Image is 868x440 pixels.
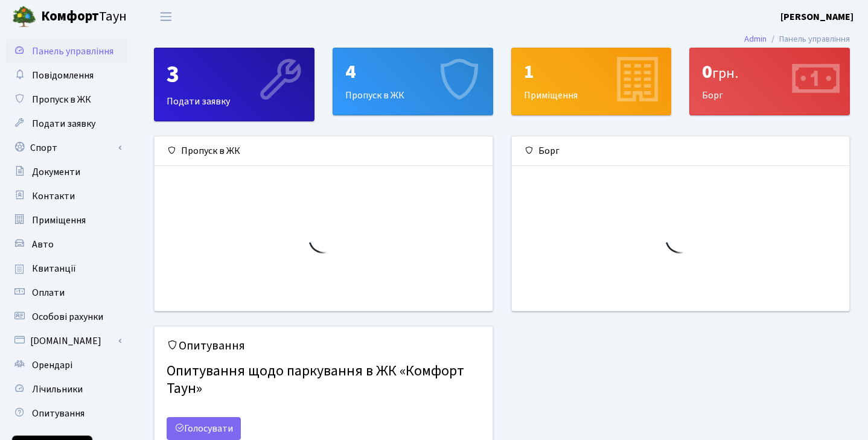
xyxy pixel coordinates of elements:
span: грн. [712,63,738,84]
a: Приміщення [6,208,127,232]
span: Приміщення [32,214,86,227]
span: Таун [41,7,127,27]
div: Борг [512,136,850,166]
span: Опитування [32,407,85,420]
div: 1 [524,60,659,83]
div: 3 [167,60,302,89]
a: Голосувати [167,417,241,440]
a: Особові рахунки [6,305,127,329]
button: Переключити навігацію [151,7,181,27]
span: Подати заявку [32,117,95,130]
a: Документи [6,160,127,184]
a: Повідомлення [6,63,127,88]
span: Лічильники [32,383,83,396]
a: Спорт [6,136,127,160]
b: Комфорт [41,7,99,26]
div: Подати заявку [155,48,314,121]
a: [PERSON_NAME] [780,10,854,24]
a: 3Подати заявку [154,48,314,121]
h4: Опитування щодо паркування в ЖК «Комфорт Таун» [167,358,480,403]
span: Особові рахунки [32,310,103,324]
span: Оплати [32,286,65,299]
a: 4Пропуск в ЖК [333,48,493,115]
a: Панель управління [6,39,127,63]
img: logo.png [12,5,36,29]
a: Лічильники [6,377,127,401]
b: [PERSON_NAME] [780,10,854,24]
div: Борг [690,48,849,115]
a: Авто [6,232,127,257]
a: Опитування [6,401,127,426]
span: Повідомлення [32,69,94,82]
span: Панель управління [32,45,113,58]
a: Оплати [6,281,127,305]
a: 1Приміщення [511,48,672,115]
span: Квитанції [32,262,76,275]
span: Орендарі [32,359,72,372]
span: Авто [32,238,54,251]
h5: Опитування [167,339,480,353]
span: Документи [32,165,80,179]
span: Контакти [32,190,75,203]
a: Admin [744,33,767,45]
nav: breadcrumb [726,27,868,52]
span: Пропуск в ЖК [32,93,91,106]
a: Контакти [6,184,127,208]
a: Подати заявку [6,112,127,136]
div: 0 [702,60,837,83]
a: Квитанції [6,257,127,281]
div: 4 [345,60,480,83]
div: Пропуск в ЖК [155,136,493,166]
div: Пропуск в ЖК [333,48,493,115]
div: Приміщення [512,48,671,115]
a: Пропуск в ЖК [6,88,127,112]
a: [DOMAIN_NAME] [6,329,127,353]
a: Орендарі [6,353,127,377]
li: Панель управління [767,33,850,46]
